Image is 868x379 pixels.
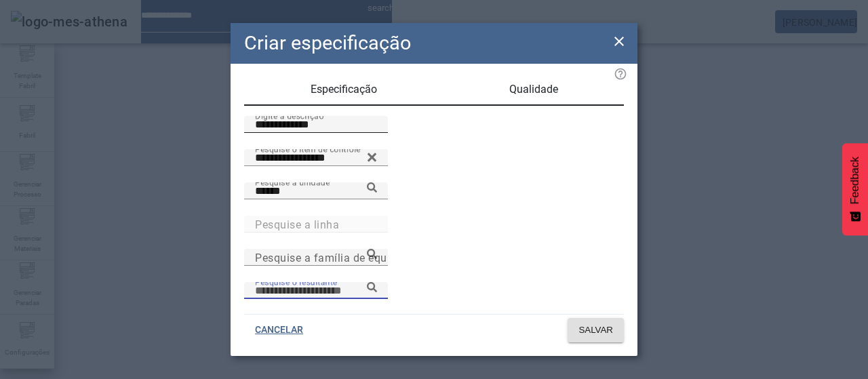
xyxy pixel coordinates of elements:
[255,251,435,264] mat-label: Pesquise a família de equipamento
[255,277,337,286] mat-label: Pesquise o resultante
[578,323,613,337] span: SALVAR
[244,318,314,342] button: CANCELAR
[255,250,377,266] input: Number
[849,157,861,204] span: Feedback
[255,144,361,153] mat-label: Pesquise o item de controle
[255,177,330,186] mat-label: Pesquise a unidade
[255,183,377,199] input: Number
[255,150,377,166] input: Number
[255,111,323,120] mat-label: Digite a descrição
[568,318,624,342] button: SALVAR
[311,84,377,95] span: Especificação
[255,218,339,231] mat-label: Pesquise a linha
[509,84,558,95] span: Qualidade
[255,216,377,233] input: Number
[255,323,303,337] span: CANCELAR
[842,143,868,235] button: Feedback - Mostrar pesquisa
[244,28,411,58] h2: Criar especificação
[255,283,377,299] input: Number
